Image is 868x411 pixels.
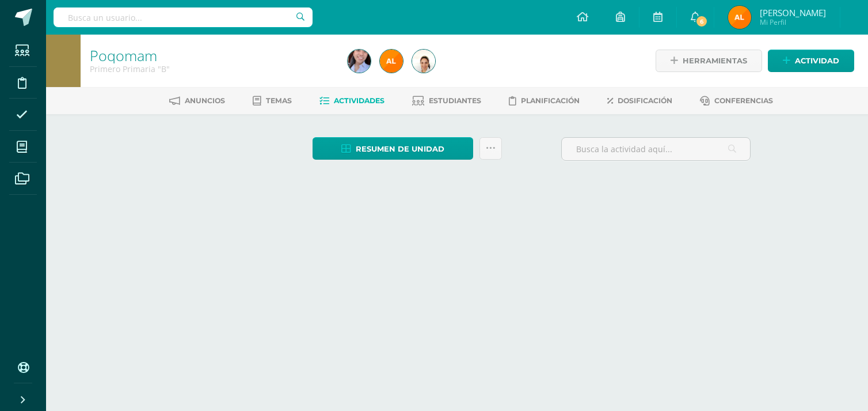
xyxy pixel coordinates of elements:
[429,96,481,105] span: Estudiantes
[695,15,708,28] span: 6
[90,46,157,65] a: Poqomam
[509,92,580,110] a: Planificación
[380,50,403,73] img: 7c522403d9ccf42216f7c099d830469e.png
[90,63,334,74] div: Primero Primaria 'B'
[521,96,580,105] span: Planificación
[348,50,371,73] img: 3e7f8260d6e5be980477c672129d8ea4.png
[334,96,384,105] span: Actividades
[266,96,292,105] span: Temas
[412,50,435,73] img: 5eb53e217b686ee6b2ea6dc31a66d172.png
[169,92,225,110] a: Anuncios
[760,17,826,27] span: Mi Perfil
[760,7,826,18] span: [PERSON_NAME]
[795,50,839,71] span: Actividad
[683,50,747,71] span: Herramientas
[714,96,773,105] span: Conferencias
[54,7,313,27] input: Busca un usuario...
[562,138,750,160] input: Busca la actividad aquí...
[607,92,672,110] a: Dosificación
[728,6,751,29] img: 7c522403d9ccf42216f7c099d830469e.png
[185,96,225,105] span: Anuncios
[319,92,384,110] a: Actividades
[412,92,481,110] a: Estudiantes
[618,96,672,105] span: Dosificación
[656,50,762,72] a: Herramientas
[356,138,444,160] span: Resumen de unidad
[700,92,773,110] a: Conferencias
[768,50,854,72] a: Actividad
[253,92,292,110] a: Temas
[90,47,334,63] h1: Poqomam
[313,137,473,160] a: Resumen de unidad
